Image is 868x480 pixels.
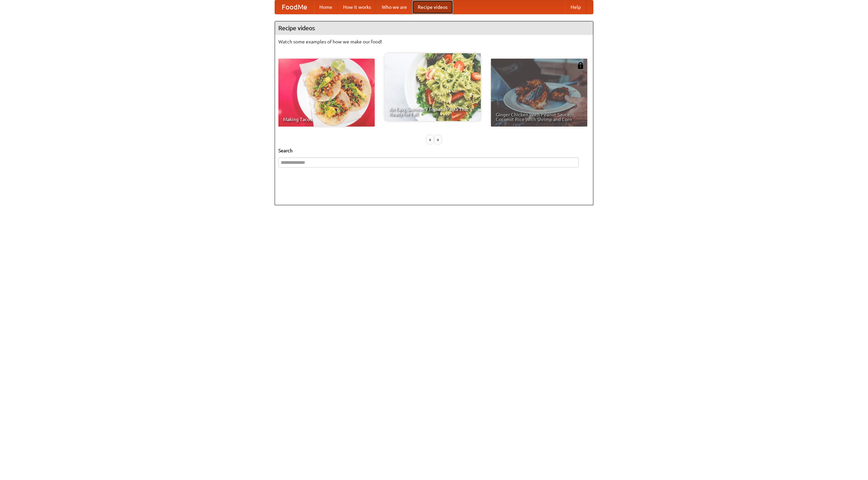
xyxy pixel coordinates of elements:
img: 483408.png [577,62,584,69]
p: Watch some examples of how we make our food! [278,38,590,45]
a: Making Tacos [278,59,375,127]
div: « [427,135,433,144]
span: An Easy, Summery Tomato Pasta That's Ready for Fall [389,107,476,116]
a: Home [314,0,338,14]
a: Help [565,0,586,14]
a: Who we are [376,0,412,14]
div: » [435,135,441,144]
h5: Search [278,147,590,154]
a: Recipe videos [412,0,453,14]
h4: Recipe videos [275,21,593,35]
a: An Easy, Summery Tomato Pasta That's Ready for Fall [384,53,481,121]
a: How it works [338,0,376,14]
span: Making Tacos [283,117,370,122]
a: FoodMe [275,0,314,14]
